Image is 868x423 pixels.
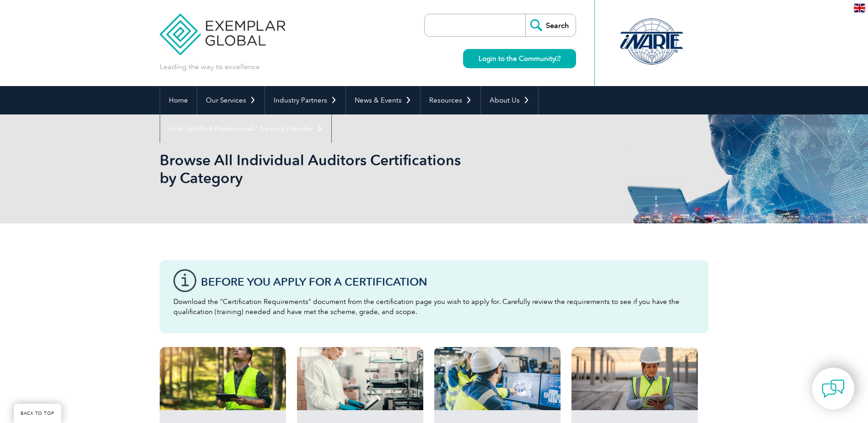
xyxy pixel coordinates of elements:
[14,404,61,423] a: BACK TO TOP
[463,49,576,68] a: Login to the Community
[265,86,345,114] a: Industry Partners
[555,56,561,61] img: open_square.png
[854,4,865,12] img: en
[173,297,695,317] p: Download the “Certification Requirements” document from the certification page you wish to apply ...
[201,276,695,287] h3: Before You Apply For a Certification
[525,14,576,36] input: Search
[481,86,538,114] a: About Us
[346,86,420,114] a: News & Events
[160,114,331,143] a: Find Certified Professional / Training Provider
[160,86,197,114] a: Home
[421,86,480,114] a: Resources
[197,86,264,114] a: Our Services
[822,377,845,400] img: contact-chat.png
[160,62,260,72] p: Leading the way to excellence
[160,151,511,187] h1: Browse All Individual Auditors Certifications by Category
